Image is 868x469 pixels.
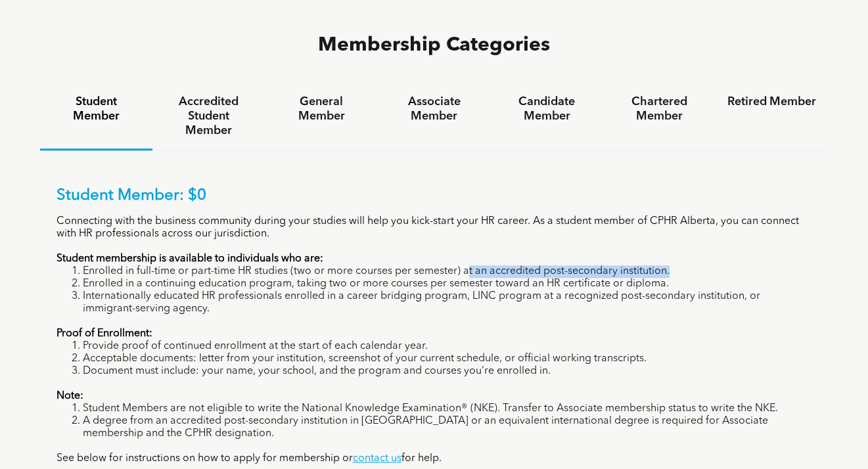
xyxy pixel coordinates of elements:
[83,403,812,415] li: Student Members are not eligible to write the National Knowledge Examination® (NKE). Transfer to ...
[57,391,83,401] strong: Note:
[164,95,253,138] h4: Accredited Student Member
[83,265,812,278] li: Enrolled in full-time or part-time HR studies (two or more courses per semester) at an accredited...
[57,453,812,465] p: See below for instructions on how to apply for membership or for help.
[83,415,812,440] li: A degree from an accredited post-secondary institution in [GEOGRAPHIC_DATA] or an equivalent inte...
[390,95,478,123] h4: Associate Member
[318,35,550,55] span: Membership Categories
[57,187,812,206] p: Student Member: $0
[83,278,812,290] li: Enrolled in a continuing education program, taking two or more courses per semester toward an HR ...
[353,453,401,464] a: contact us
[57,215,812,240] p: Connecting with the business community during your studies will help you kick-start your HR caree...
[277,95,365,123] h4: General Member
[57,328,152,339] strong: Proof of Enrollment:
[502,95,591,123] h4: Candidate Member
[615,95,704,123] h4: Chartered Member
[52,95,141,123] h4: Student Member
[83,340,812,353] li: Provide proof of continued enrollment at the start of each calendar year.
[83,290,812,315] li: Internationally educated HR professionals enrolled in a career bridging program, LINC program at ...
[83,353,812,365] li: Acceptable documents: letter from your institution, screenshot of your current schedule, or offic...
[83,365,812,378] li: Document must include: your name, your school, and the program and courses you’re enrolled in.
[727,95,816,109] h4: Retired Member
[57,254,323,264] strong: Student membership is available to individuals who are:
